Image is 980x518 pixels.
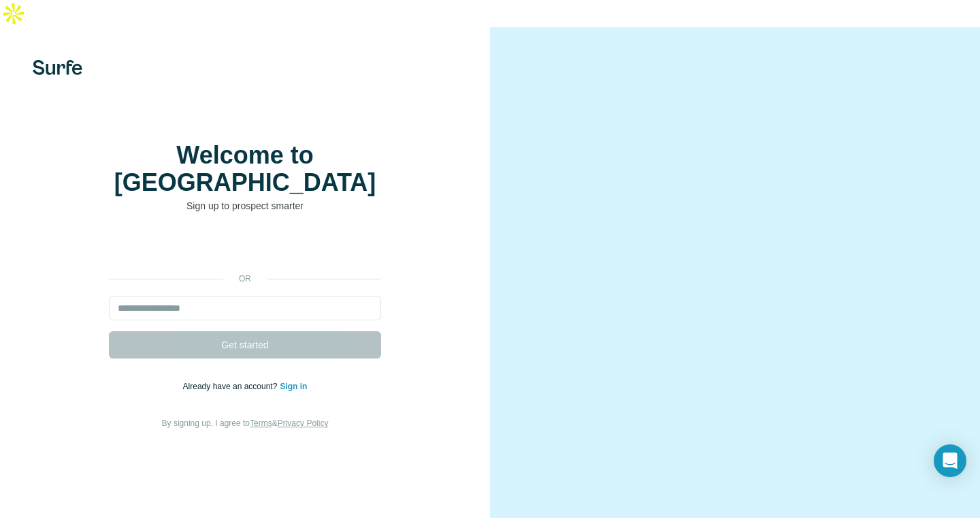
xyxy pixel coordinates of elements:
[223,273,267,285] p: or
[934,444,966,477] div: Open Intercom Messenger
[109,142,381,196] h1: Welcome to [GEOGRAPHIC_DATA]
[162,418,329,428] span: By signing up, I agree to &
[183,382,280,391] span: Already have an account?
[102,233,388,263] iframe: Sign in with Google Button
[278,418,329,428] a: Privacy Policy
[33,60,82,75] img: Surfe's logo
[109,199,381,213] p: Sign up to prospect smarter
[250,418,272,428] a: Terms
[280,382,307,391] a: Sign in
